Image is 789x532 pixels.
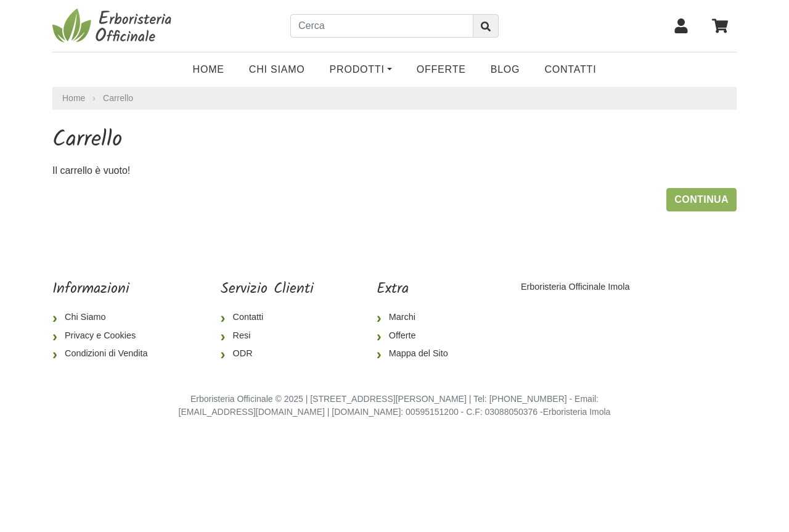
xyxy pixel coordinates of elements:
a: Contatti [221,308,314,327]
h1: Carrello [52,127,737,153]
a: Contatti [532,57,608,82]
a: ODR [221,345,314,363]
small: Erboristeria Officinale © 2025 | [STREET_ADDRESS][PERSON_NAME] | Tel: [PHONE_NUMBER] - Email: [EM... [179,394,611,417]
a: Offerte [377,327,458,345]
a: Home [62,92,85,105]
a: Mappa del Sito [377,345,458,363]
h5: Extra [377,280,458,298]
a: Privacy e Cookies [52,327,157,345]
a: Blog [478,57,533,82]
a: Home [181,57,237,82]
input: Cerca [290,14,473,38]
a: Carrello [103,93,133,103]
a: Chi Siamo [52,308,157,327]
p: Il carrello è vuoto! [52,163,737,178]
a: OFFERTE [404,57,478,82]
a: Resi [221,327,314,345]
a: Chi Siamo [237,57,317,82]
img: Erboristeria Officinale [52,7,176,44]
h5: Informazioni [52,280,157,298]
h5: Servizio Clienti [221,280,314,298]
a: Marchi [377,308,458,327]
a: Continua [666,188,737,211]
a: Erboristeria Officinale Imola [521,282,630,292]
a: Erboristeria Imola [543,407,611,417]
a: Prodotti [317,57,404,82]
a: Condizioni di Vendita [52,345,157,363]
nav: breadcrumb [52,87,737,110]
